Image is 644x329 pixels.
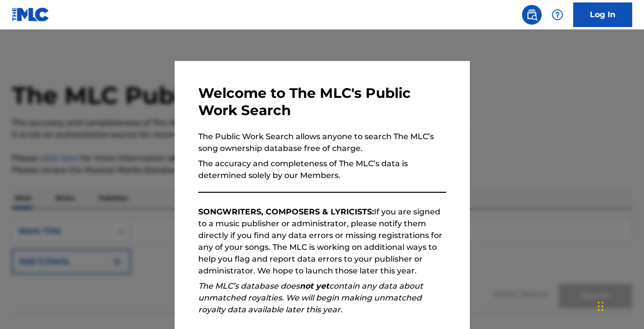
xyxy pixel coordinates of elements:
[198,85,446,119] h3: Welcome to The MLC's Public Work Search
[595,282,644,329] iframe: Chat Widget
[552,9,563,21] img: help
[12,7,50,22] img: MLC Logo
[198,131,446,154] p: The Public Work Search allows anyone to search The MLC’s song ownership database free of charge.
[300,281,329,291] strong: not yet
[573,2,632,27] a: Log In
[598,292,604,321] div: Drag
[198,206,446,277] p: If you are signed to a music publisher or administrator, please notify them directly if you find ...
[522,5,542,25] a: Public Search
[526,9,538,21] img: search
[198,158,446,181] p: The accuracy and completeness of The MLC’s data is determined solely by our Members.
[198,281,423,314] em: The MLC’s database does contain any data about unmatched royalties. We will begin making unmatche...
[548,5,567,25] div: Help
[198,207,374,216] strong: SONGWRITERS, COMPOSERS & LYRICISTS:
